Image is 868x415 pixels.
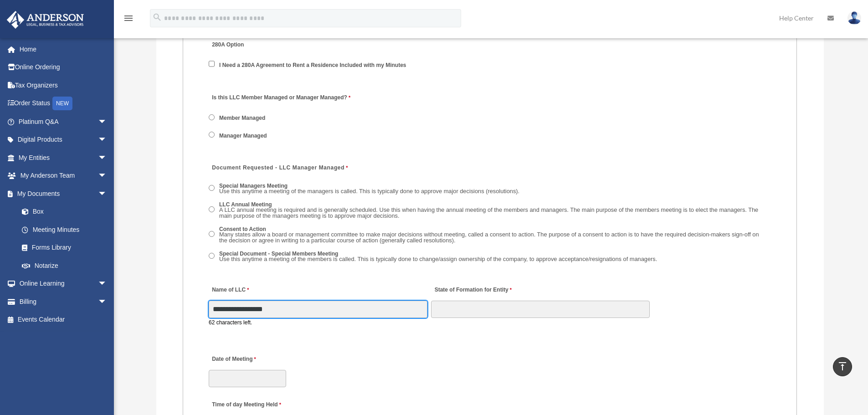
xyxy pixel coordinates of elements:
[216,61,410,70] label: I Need a 280A Agreement to Rent a Residence Included with my Minutes
[6,113,121,131] a: Platinum Q&Aarrow_drop_down
[847,11,861,25] img: User Pic
[6,184,121,203] a: My Documentsarrow_drop_down
[6,275,121,293] a: Online Learningarrow_drop_down
[123,13,134,24] i: menu
[216,114,269,123] label: Member Managed
[216,132,270,140] label: Manager Managed
[98,184,116,203] span: arrow_drop_down
[6,311,121,329] a: Events Calendar
[219,231,759,244] span: Many states allow a board or management committee to make major decisions without meeting, called...
[6,149,121,167] a: My Entitiesarrow_drop_down
[209,284,251,296] label: Name of LLC
[4,11,87,29] img: Anderson Advisors Platinum Portal
[123,16,134,24] a: menu
[6,40,121,58] a: Home
[219,206,758,219] span: A LLC annual meeting is required and is generally scheduled. Use this when having the annual meet...
[6,94,121,113] a: Order StatusNEW
[837,361,848,372] i: vertical_align_top
[209,39,295,51] label: 280A Option
[212,164,344,171] span: Document Requested - LLC Manager Managed
[52,97,72,110] div: NEW
[13,239,121,257] a: Forms Library
[98,275,116,293] span: arrow_drop_down
[833,357,852,376] a: vertical_align_top
[216,182,523,196] label: Special Managers Meeting
[216,200,771,220] label: LLC Annual Meeting
[13,203,121,221] a: Box
[13,220,116,239] a: Meeting Minutes
[98,167,116,185] span: arrow_drop_down
[98,149,116,167] span: arrow_drop_down
[6,76,121,94] a: Tax Organizers
[431,284,514,296] label: State of Formation for Entity
[6,167,121,185] a: My Anderson Teamarrow_drop_down
[13,256,121,275] a: Notarize
[219,188,519,195] span: Use this anytime a meeting of the managers is called. This is typically done to approve major dec...
[219,256,657,262] span: Use this anytime a meeting of the members is called. This is typically done to change/assign owne...
[216,250,660,264] label: Special Document - Special Members Meeting
[98,131,116,149] span: arrow_drop_down
[6,131,121,149] a: Digital Productsarrow_drop_down
[152,12,162,22] i: search
[6,58,121,77] a: Online Ordering
[6,292,121,311] a: Billingarrow_drop_down
[209,318,427,328] div: 62 characters left.
[209,399,295,411] label: Time of day Meeting Held
[98,292,116,311] span: arrow_drop_down
[216,225,771,245] label: Consent to Action
[209,354,295,366] label: Date of Meeting
[98,113,116,131] span: arrow_drop_down
[209,92,353,104] label: Is this LLC Member Managed or Manager Managed?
